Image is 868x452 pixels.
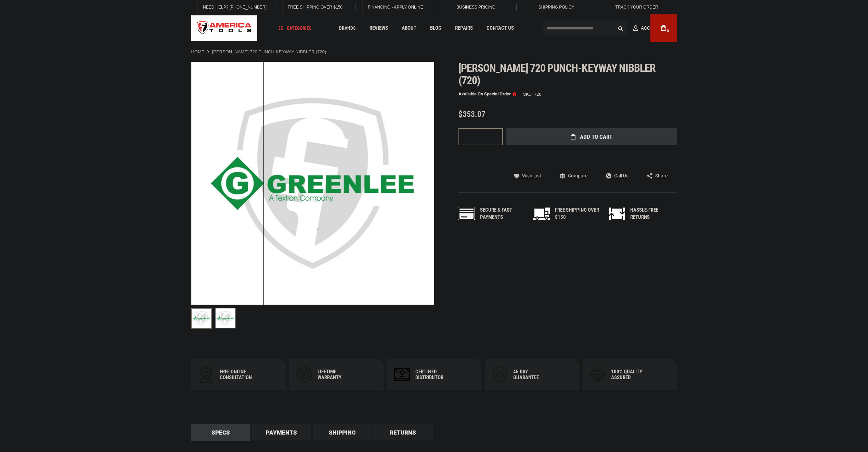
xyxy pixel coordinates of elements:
a: Categories [276,24,315,33]
span: Contact Us [487,26,514,31]
img: America Tools [191,15,258,41]
span: Share [655,173,668,178]
a: Wish List [514,173,541,179]
div: FREE SHIPPING OVER $150 [555,207,599,221]
span: Reviews [370,26,388,31]
img: payments [458,208,475,220]
img: returns [609,208,625,220]
strong: SKU [523,92,534,96]
span: Repairs [455,26,473,31]
a: Home [191,49,205,55]
a: Shipping [313,424,372,441]
span: Categories [279,26,312,30]
p: Available on Special Order [458,92,516,96]
span: 0 [667,29,669,33]
a: Blog [427,24,444,33]
a: Repairs [452,24,476,33]
div: Greenlee 720 PUNCH-KEYWAY NIBBLER (720) [191,305,215,332]
button: Search [614,22,627,35]
span: Blog [430,26,441,31]
div: 720 [534,92,541,96]
span: [PERSON_NAME] 720 punch-keyway nibbler (720) [458,62,656,87]
span: Add to Cart [580,134,612,140]
div: Secure & fast payments [480,207,524,221]
span: Shipping Policy [539,5,574,10]
a: Contact Us [483,24,517,33]
div: Certified Distributor [415,369,456,381]
a: Call Us [606,173,629,179]
a: store logo [191,15,258,41]
a: Brands [336,24,359,33]
strong: [PERSON_NAME] 720 PUNCH-KEYWAY NIBBLER (720) [212,49,326,54]
span: Wish List [522,173,541,178]
img: shipping [533,208,550,220]
a: 0 [657,14,670,42]
img: Greenlee 720 PUNCH-KEYWAY NIBBLER (720) [191,62,434,305]
a: Payments [252,424,311,441]
a: Returns [373,424,433,441]
img: Greenlee 720 PUNCH-KEYWAY NIBBLER (720) [216,308,235,328]
div: 100% quality assured [611,369,652,381]
div: Lifetime warranty [318,369,359,381]
a: Compare [560,173,587,179]
a: Specs [191,424,251,441]
div: 45 day Guarantee [513,369,554,381]
a: Reviews [366,24,391,33]
a: About [399,24,419,33]
span: $353.07 [458,109,485,119]
div: Free online consultation [220,369,261,381]
button: Add to Cart [506,128,677,145]
span: Brands [339,26,356,30]
div: Greenlee 720 PUNCH-KEYWAY NIBBLER (720) [215,305,236,332]
span: Call Us [614,173,629,178]
span: About [402,26,416,31]
div: HASSLE-FREE RETURNS [630,207,675,221]
span: Compare [568,173,587,178]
